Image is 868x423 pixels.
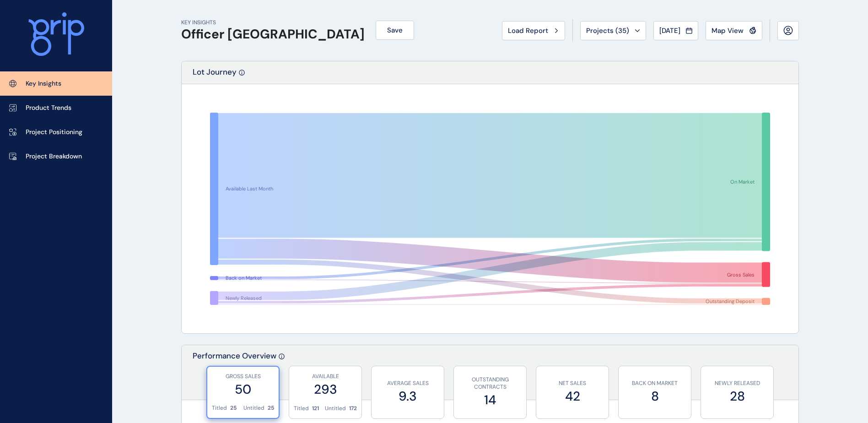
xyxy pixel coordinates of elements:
[376,380,439,387] p: AVERAGE SALES
[268,404,274,412] p: 25
[623,387,686,405] label: 8
[586,26,629,35] span: Projects ( 35 )
[712,26,744,35] span: Map View
[387,26,403,35] span: Save
[294,380,357,398] label: 293
[212,404,227,412] p: Titled
[181,27,365,42] h1: Officer [GEOGRAPHIC_DATA]
[26,128,82,137] p: Project Positioning
[653,21,698,40] button: [DATE]
[376,387,439,405] label: 9.3
[376,21,414,40] button: Save
[458,391,522,409] label: 14
[230,404,237,412] p: 25
[243,404,264,412] p: Untitled
[706,21,762,40] button: Map View
[212,380,274,398] label: 50
[706,387,769,405] label: 28
[349,405,357,412] p: 172
[26,152,82,161] p: Project Breakdown
[212,373,274,380] p: GROSS SALES
[26,103,71,113] p: Product Trends
[325,405,346,412] p: Untitled
[659,26,680,35] span: [DATE]
[541,380,604,387] p: NET SALES
[294,405,309,412] p: Titled
[623,380,686,387] p: BACK ON MARKET
[502,21,565,40] button: Load Report
[181,19,365,27] p: KEY INSIGHTS
[508,26,548,35] span: Load Report
[294,373,357,380] p: AVAILABLE
[193,67,237,84] p: Lot Journey
[458,376,522,391] p: OUTSTANDING CONTRACTS
[312,405,319,412] p: 121
[26,79,61,88] p: Key Insights
[580,21,646,40] button: Projects (35)
[193,351,276,400] p: Performance Overview
[541,387,604,405] label: 42
[706,380,769,387] p: NEWLY RELEASED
